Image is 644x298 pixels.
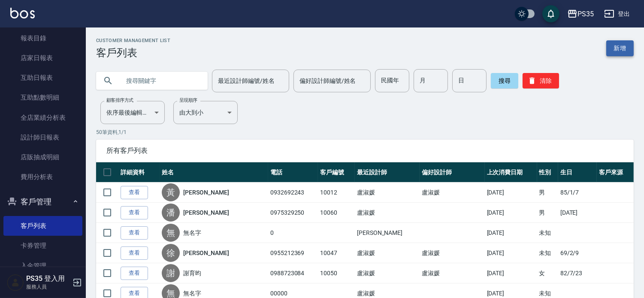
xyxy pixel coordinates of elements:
[537,243,558,263] td: 未知
[523,73,559,88] button: 清除
[162,224,180,242] div: 無
[179,97,197,103] label: 呈現順序
[420,263,484,283] td: 盧淑媛
[577,9,594,19] div: PS35
[485,243,537,263] td: [DATE]
[537,162,558,182] th: 性別
[173,101,238,124] div: 由大到小
[10,8,35,18] img: Logo
[162,264,180,282] div: 謝
[183,289,201,298] a: 無名字
[420,182,484,203] td: 盧淑媛
[355,182,420,203] td: 盧淑媛
[485,162,537,182] th: 上次消費日期
[3,236,82,255] a: 卡券管理
[537,182,558,203] td: 男
[491,73,518,88] button: 搜尋
[96,47,170,59] h3: 客戶列表
[121,206,148,219] a: 查看
[7,274,24,291] img: Person
[160,162,268,182] th: 姓名
[485,182,537,203] td: [DATE]
[183,228,201,237] a: 無名字
[121,267,148,280] a: 查看
[355,263,420,283] td: 盧淑媛
[121,186,148,199] a: 查看
[268,203,318,223] td: 0975329250
[537,223,558,243] td: 未知
[558,203,597,223] td: [DATE]
[3,256,82,276] a: 入金管理
[564,5,597,23] button: PS35
[485,263,537,283] td: [DATE]
[106,146,623,155] span: 所有客戶列表
[355,162,420,182] th: 最近設計師
[3,191,82,213] button: 客戶管理
[558,263,597,283] td: 82/7/23
[318,203,355,223] td: 10060
[318,182,355,203] td: 10012
[162,244,180,262] div: 徐
[121,226,148,240] a: 查看
[3,88,82,107] a: 互助點數明細
[355,203,420,223] td: 盧淑媛
[106,97,133,103] label: 顧客排序方式
[183,249,229,257] a: [PERSON_NAME]
[355,243,420,263] td: 盧淑媛
[537,203,558,223] td: 男
[3,68,82,88] a: 互助日報表
[183,269,201,277] a: 謝育昀
[3,167,82,187] a: 費用分析表
[537,263,558,283] td: 女
[96,38,170,43] h2: Customer Management List
[183,188,229,197] a: [PERSON_NAME]
[597,162,634,182] th: 客戶來源
[3,28,82,48] a: 報表目錄
[118,162,160,182] th: 詳細資料
[268,243,318,263] td: 0955212369
[121,246,148,260] a: 查看
[268,263,318,283] td: 0988723084
[26,283,70,291] p: 服務人員
[100,101,165,124] div: 依序最後編輯時間
[3,48,82,68] a: 店家日報表
[318,162,355,182] th: 客戶編號
[268,162,318,182] th: 電話
[558,162,597,182] th: 生日
[183,208,229,217] a: [PERSON_NAME]
[3,216,82,236] a: 客戶列表
[268,223,318,243] td: 0
[162,204,180,222] div: 潘
[162,183,180,201] div: 黃
[318,263,355,283] td: 10050
[120,69,201,92] input: 搜尋關鍵字
[3,147,82,167] a: 店販抽成明細
[601,6,634,22] button: 登出
[268,182,318,203] td: 0932692243
[485,203,537,223] td: [DATE]
[420,243,484,263] td: 盧淑媛
[26,274,70,283] h5: PS35 登入用
[558,243,597,263] td: 69/2/9
[420,162,484,182] th: 偏好設計師
[355,223,420,243] td: [PERSON_NAME]
[3,128,82,147] a: 設計師日報表
[558,182,597,203] td: 85/1/7
[318,243,355,263] td: 10047
[606,40,634,56] a: 新增
[542,5,559,22] button: save
[485,223,537,243] td: [DATE]
[3,108,82,128] a: 全店業績分析表
[96,128,634,136] p: 50 筆資料, 1 / 1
